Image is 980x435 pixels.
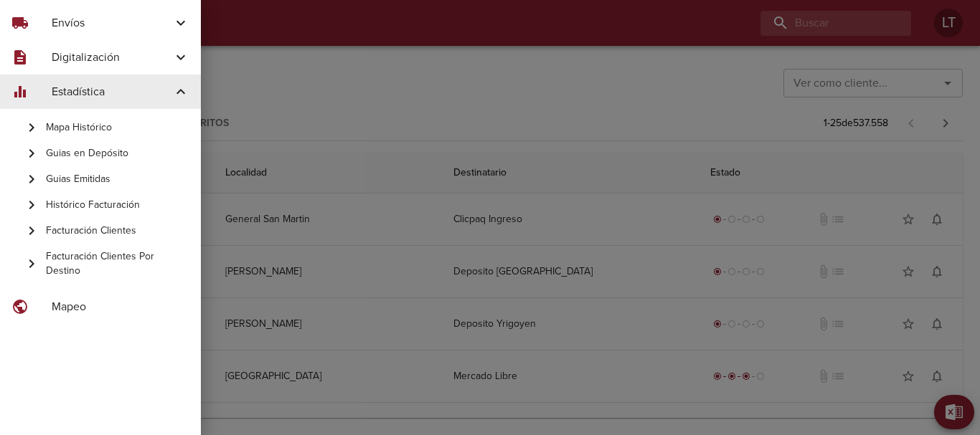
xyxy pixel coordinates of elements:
[46,120,189,135] span: Mapa Histórico
[11,14,29,32] span: local_shipping
[46,172,189,186] span: Guias Emitidas
[52,14,172,32] span: Envíos
[52,49,172,66] span: Digitalización
[46,249,189,278] span: Facturación Clientes Por Destino
[11,83,29,100] span: equalizer
[46,146,189,161] span: Guias en Depósito
[52,83,172,100] span: Estadística
[46,224,189,238] span: Facturación Clientes
[46,198,189,212] span: Histórico Facturación
[11,49,29,66] span: description
[52,298,189,315] span: Mapeo
[11,298,29,315] span: public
